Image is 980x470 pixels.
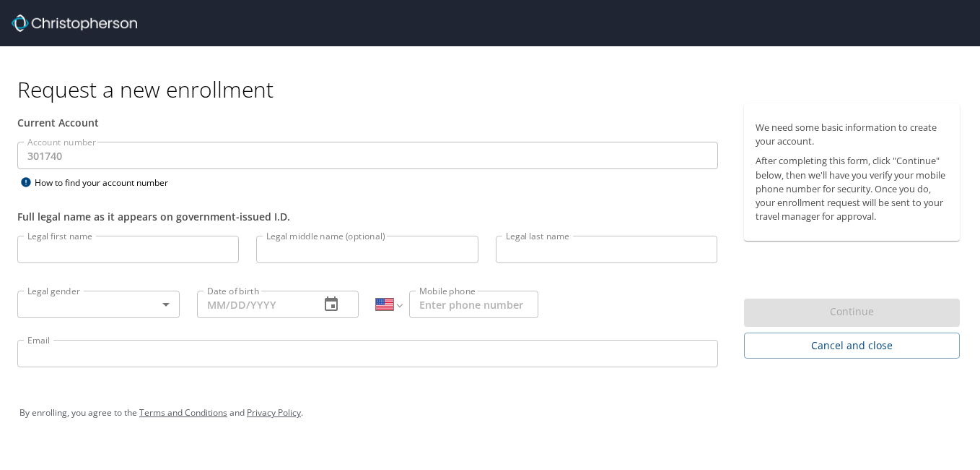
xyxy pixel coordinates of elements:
p: We need some basic information to create your account. [756,121,949,148]
div: Current Account [17,115,718,130]
input: Enter phone number [409,291,538,318]
div: By enrolling, you agree to the and . [19,395,961,431]
div: Full legal name as it appears on government-issued I.D. [17,209,718,224]
p: After completing this form, click "Continue" below, then we'll have you verify your mobile phone ... [756,154,949,223]
img: cbt logo [12,14,137,32]
div: How to find your account number [17,174,198,192]
input: MM/DD/YYYY [197,291,309,318]
a: Terms and Conditions [139,406,227,419]
div: ​ [17,291,180,318]
span: Cancel and close [756,337,949,355]
button: Cancel and close [744,333,961,359]
a: Privacy Policy [247,406,301,419]
h1: Request a new enrollment [17,75,971,103]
